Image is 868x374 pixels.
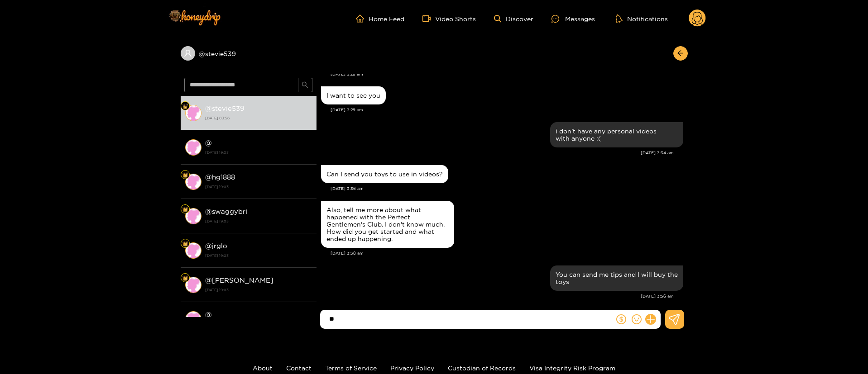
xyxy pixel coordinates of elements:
strong: @ [PERSON_NAME] [205,276,273,284]
strong: @ [205,139,212,147]
div: i don’t have any personal videos with anyone :( [556,128,678,142]
div: [DATE] 3:34 am [321,150,674,156]
img: conversation [185,139,201,156]
img: Fan Level [182,172,188,178]
strong: [DATE] 19:03 [205,251,312,260]
div: Sep. 30, 3:36 am [321,165,448,183]
strong: @ hg1888 [205,173,235,181]
a: Terms of Service [325,365,377,371]
div: Also, tell me more about what happened with the Perfect Gentlemen's Club. I don't know much. How ... [326,206,449,242]
div: @stevie539 [181,46,317,61]
strong: @ stevie539 [205,104,245,112]
a: Video Shorts [422,14,476,23]
span: user [184,49,192,57]
span: video-camera [422,14,435,23]
strong: @ jrglo [205,242,227,250]
span: home [356,14,369,23]
img: Fan Level [182,207,188,212]
span: dollar [616,314,626,324]
div: Sep. 30, 3:29 am [321,86,386,104]
div: [DATE] 3:28 am [331,71,683,77]
a: Privacy Policy [390,365,434,371]
div: [DATE] 3:29 am [331,107,683,113]
button: Notifications [613,14,671,23]
strong: [DATE] 03:56 [205,114,312,122]
strong: @ [205,311,212,318]
div: Sep. 30, 3:34 am [550,122,683,147]
span: search [302,81,308,89]
strong: [DATE] 19:03 [205,148,312,156]
div: Sep. 30, 3:38 am [321,201,454,248]
strong: [DATE] 19:03 [205,217,312,225]
img: conversation [185,105,201,121]
div: I want to see you [326,92,380,99]
div: Messages [551,14,595,24]
span: smile [632,314,642,324]
img: conversation [185,242,201,259]
img: conversation [185,208,201,224]
span: arrow-left [677,50,684,57]
img: conversation [185,277,201,293]
img: Fan Level [182,241,188,246]
a: Discover [494,15,533,23]
img: conversation [185,311,201,327]
a: Contact [286,365,312,371]
img: Fan Level [182,104,188,109]
a: Home Feed [356,14,404,23]
img: Fan Level [182,275,188,281]
a: Visa Integrity Risk Program [529,365,615,371]
div: [DATE] 3:56 am [321,293,674,299]
div: [DATE] 3:38 am [331,250,683,256]
img: conversation [185,174,201,190]
div: You can send me tips and I will buy the toys [556,271,678,285]
a: Custodian of Records [448,365,516,371]
a: About [253,365,273,371]
div: [DATE] 3:36 am [331,185,683,192]
div: Can I send you toys to use in videos? [326,170,443,178]
button: search [298,78,312,92]
button: dollar [614,312,628,326]
strong: [DATE] 19:03 [205,286,312,294]
div: Sep. 30, 3:56 am [550,265,683,291]
strong: @ swaggybri [205,208,247,215]
strong: [DATE] 19:03 [205,183,312,191]
button: arrow-left [673,46,688,61]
